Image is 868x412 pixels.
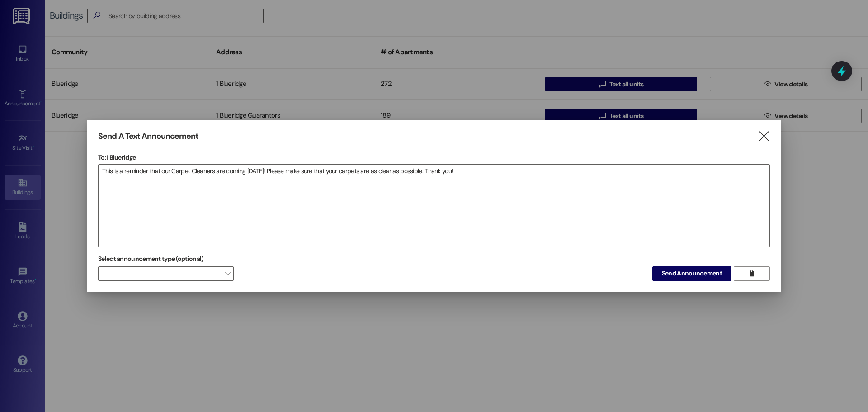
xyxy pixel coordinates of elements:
[662,269,722,278] span: Send Announcement
[99,165,769,247] textarea: This is a reminder that our Carpet Cleaners are coming [DATE]! Please make sure that your carpets...
[98,164,770,247] div: This is a reminder that our Carpet Cleaners are coming [DATE]! Please make sure that your carpets...
[758,132,770,141] i: 
[98,252,204,266] label: Select announcement type (optional)
[98,131,198,142] h3: Send A Text Announcement
[98,153,770,162] p: To: 1 Blueridge
[652,266,731,281] button: Send Announcement
[748,270,755,277] i: 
